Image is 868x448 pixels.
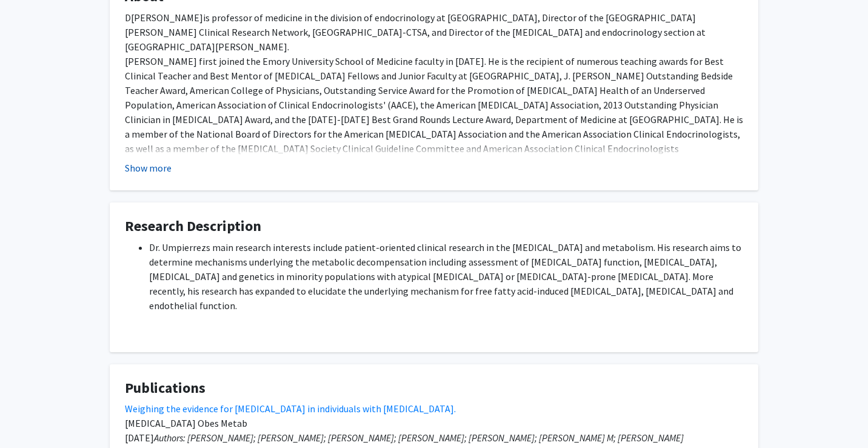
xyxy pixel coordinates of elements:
[125,403,456,415] a: Weighing the evidence for [MEDICAL_DATA] in individuals with [MEDICAL_DATA].
[125,379,743,397] h4: Publications
[154,432,684,444] em: Authors: [PERSON_NAME]; [PERSON_NAME]; [PERSON_NAME]; [PERSON_NAME]; [PERSON_NAME]; [PERSON_NAME]...
[125,10,743,340] div: D[PERSON_NAME]is professor of medicine in the division of endocrinology at [GEOGRAPHIC_DATA], Dir...
[125,218,743,235] h4: Research Description
[149,240,743,313] li: Dr. Umpierrezs main research interests include patient-oriented clinical research in the [MEDICAL...
[125,161,172,175] button: Show more
[9,393,52,439] iframe: Chat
